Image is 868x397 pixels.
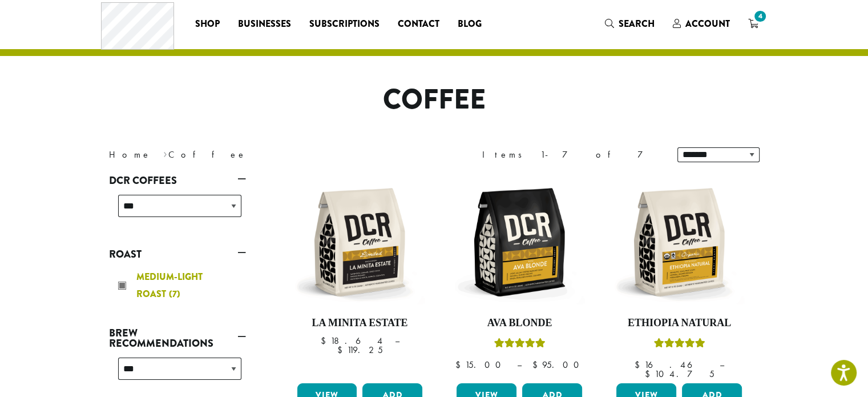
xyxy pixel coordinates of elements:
span: $ [635,359,644,371]
span: $ [337,344,346,356]
div: Items 1-7 of 7 [482,148,660,162]
img: DCR-12oz-FTO-Ethiopia-Natural-Stock-scaled.png [613,177,745,308]
bdi: 16.46 [635,359,709,371]
h4: Ethiopia Natural [613,317,745,330]
span: Businesses [238,17,291,31]
a: Shop [186,15,229,33]
span: 4 [752,9,768,24]
img: DCR-12oz-La-Minita-Estate-Stock-scaled.png [294,177,425,308]
span: (7) [169,287,180,300]
bdi: 119.25 [337,344,382,356]
span: $ [644,368,654,380]
span: $ [455,359,465,371]
div: Rated 5.00 out of 5 [494,336,545,354]
span: – [720,359,724,371]
h4: Ava Blonde [454,317,585,330]
h1: Coffee [100,83,768,117]
div: DCR Coffees [109,190,246,231]
bdi: 104.75 [644,368,714,380]
div: Rated 5.00 out of 5 [653,336,705,354]
h4: La Minita Estate [294,317,426,330]
span: Search [619,17,655,30]
a: DCR Coffees [109,171,246,190]
a: Ava BlondeRated 5.00 out of 5 [454,177,585,379]
a: Search [596,14,664,33]
div: Brew Recommendations [109,353,246,394]
a: Brew Recommendations [109,323,246,353]
bdi: 18.64 [320,335,383,347]
img: DCR-12oz-Ava-Blonde-Stock-scaled.png [454,177,585,308]
span: $ [532,359,542,371]
div: Roast [109,264,246,310]
span: Medium-Light Roast [136,270,203,300]
nav: Breadcrumb [109,148,417,162]
span: Shop [195,17,220,31]
span: Contact [398,17,439,31]
span: › [163,144,167,162]
a: Home [109,149,151,161]
a: Ethiopia NaturalRated 5.00 out of 5 [613,177,745,379]
span: Blog [458,17,482,31]
span: Account [685,17,730,30]
a: La Minita Estate [294,177,426,379]
span: – [516,359,521,371]
bdi: 15.00 [455,359,506,371]
a: Roast [109,244,246,264]
span: – [394,335,399,347]
span: Subscriptions [309,17,380,31]
span: $ [320,335,330,347]
bdi: 95.00 [532,359,584,371]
